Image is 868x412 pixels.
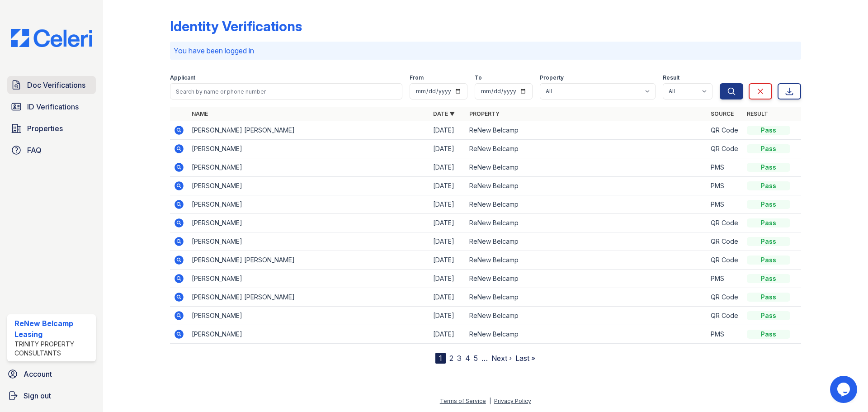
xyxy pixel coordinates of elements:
[747,274,790,283] div: Pass
[170,83,402,99] input: Search by name or phone number
[466,307,707,325] td: ReNew Belcamp
[747,256,790,265] div: Pass
[515,354,535,363] a: Last »
[469,110,500,117] a: Property
[747,330,790,339] div: Pass
[24,390,51,401] span: Sign out
[747,293,790,302] div: Pass
[489,398,491,404] div: |
[429,251,466,270] td: [DATE]
[429,214,466,232] td: [DATE]
[663,74,679,81] label: Result
[14,318,92,340] div: ReNew Belcamp Leasing
[27,123,63,134] span: Properties
[465,354,470,363] a: 4
[188,177,429,195] td: [PERSON_NAME]
[429,195,466,214] td: [DATE]
[188,140,429,158] td: [PERSON_NAME]
[449,354,453,363] a: 2
[192,110,208,117] a: Name
[7,119,96,137] a: Properties
[711,110,734,117] a: Source
[429,325,466,344] td: [DATE]
[4,387,99,405] a: Sign out
[24,369,52,379] span: Account
[747,181,790,190] div: Pass
[474,354,478,363] a: 5
[747,237,790,246] div: Pass
[707,214,743,232] td: QR Code
[707,270,743,288] td: PMS
[188,232,429,251] td: [PERSON_NAME]
[429,307,466,325] td: [DATE]
[188,214,429,232] td: [PERSON_NAME]
[466,177,707,195] td: ReNew Belcamp
[466,121,707,140] td: ReNew Belcamp
[27,80,85,90] span: Doc Verifications
[466,251,707,270] td: ReNew Belcamp
[7,141,96,159] a: FAQ
[188,251,429,270] td: [PERSON_NAME] [PERSON_NAME]
[433,110,455,117] a: Date ▼
[707,140,743,158] td: QR Code
[188,195,429,214] td: [PERSON_NAME]
[174,45,797,56] p: You have been logged in
[188,325,429,344] td: [PERSON_NAME]
[707,158,743,177] td: PMS
[491,354,512,363] a: Next ›
[747,218,790,227] div: Pass
[410,74,424,81] label: From
[707,195,743,214] td: PMS
[457,354,462,363] a: 3
[466,288,707,307] td: ReNew Belcamp
[188,121,429,140] td: [PERSON_NAME] [PERSON_NAME]
[494,398,531,404] a: Privacy Policy
[170,74,195,81] label: Applicant
[707,307,743,325] td: QR Code
[188,158,429,177] td: [PERSON_NAME]
[14,340,92,358] div: Trinity Property Consultants
[481,353,488,364] span: …
[188,270,429,288] td: [PERSON_NAME]
[475,74,482,81] label: To
[830,376,859,403] iframe: chat widget
[440,398,486,404] a: Terms of Service
[707,177,743,195] td: PMS
[7,76,96,94] a: Doc Verifications
[707,251,743,270] td: QR Code
[466,158,707,177] td: ReNew Belcamp
[466,195,707,214] td: ReNew Belcamp
[435,353,446,364] div: 1
[429,177,466,195] td: [DATE]
[429,158,466,177] td: [DATE]
[466,140,707,158] td: ReNew Belcamp
[466,270,707,288] td: ReNew Belcamp
[429,270,466,288] td: [DATE]
[188,288,429,307] td: [PERSON_NAME] [PERSON_NAME]
[466,232,707,251] td: ReNew Belcamp
[540,74,564,81] label: Property
[707,232,743,251] td: QR Code
[707,121,743,140] td: QR Code
[707,325,743,344] td: PMS
[7,98,96,116] a: ID Verifications
[707,288,743,307] td: QR Code
[466,214,707,232] td: ReNew Belcamp
[429,121,466,140] td: [DATE]
[747,110,768,117] a: Result
[27,101,79,112] span: ID Verifications
[429,288,466,307] td: [DATE]
[466,325,707,344] td: ReNew Belcamp
[747,311,790,320] div: Pass
[747,144,790,153] div: Pass
[27,145,42,156] span: FAQ
[4,29,99,47] img: CE_Logo_Blue-a8612792a0a2168367f1c8372b55b34899dd931a85d93a1a3d3e32e68fde9ad4.png
[747,126,790,135] div: Pass
[429,140,466,158] td: [DATE]
[188,307,429,325] td: [PERSON_NAME]
[429,232,466,251] td: [DATE]
[747,200,790,209] div: Pass
[747,163,790,172] div: Pass
[170,18,302,34] div: Identity Verifications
